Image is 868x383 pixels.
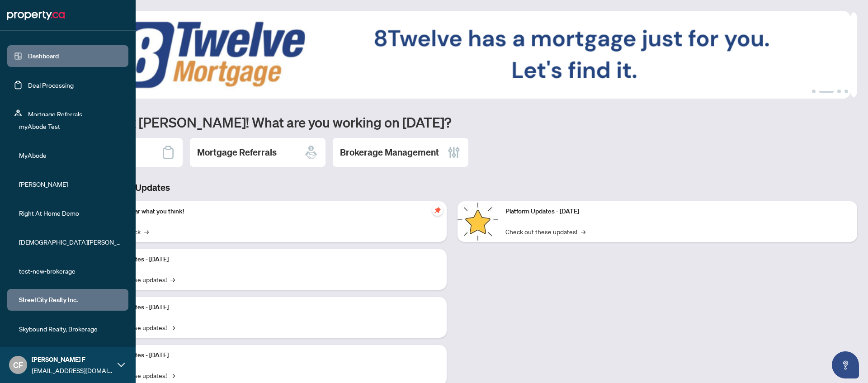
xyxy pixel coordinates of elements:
[47,113,857,131] h1: Welcome back [PERSON_NAME]! What are you working on [DATE]?
[19,121,122,131] span: myAbode Test
[28,81,74,89] a: Deal Processing
[837,90,841,93] button: 3
[95,255,439,265] p: Platform Updates - [DATE]
[458,201,498,242] img: Platform Updates - June 23, 2025
[7,8,65,23] img: logo
[819,90,834,93] button: 2
[340,146,439,159] h2: Brokerage Management
[170,322,175,332] span: →
[47,11,850,99] img: Slide 1
[505,207,850,217] p: Platform Updates - [DATE]
[19,266,122,276] span: test-new-brokerage
[19,150,122,160] span: MyAbode
[170,370,175,380] span: →
[170,274,175,284] span: →
[19,179,122,189] span: [PERSON_NAME]
[19,208,122,218] span: Right At Home Demo
[19,324,122,334] span: Skybound Realty, Brokerage
[144,227,149,236] span: →
[844,90,848,93] button: 4
[19,295,122,305] span: StreetCity Realty Inc.
[505,227,585,236] a: Check out these updates!→
[32,365,113,375] span: [EMAIL_ADDRESS][DOMAIN_NAME]
[19,237,122,247] span: [DEMOGRAPHIC_DATA][PERSON_NAME] Realty
[47,181,857,194] h3: Brokerage & Industry Updates
[581,227,585,236] span: →
[832,351,859,378] button: Open asap
[197,146,277,159] h2: Mortgage Referrals
[13,359,23,371] span: CF
[812,90,816,93] button: 1
[28,110,82,118] a: Mortgage Referrals
[432,205,443,216] span: pushpin
[95,207,439,217] p: We want to hear what you think!
[28,52,59,60] a: Dashboard
[95,303,439,312] p: Platform Updates - [DATE]
[95,350,439,360] p: Platform Updates - [DATE]
[32,355,113,364] span: [PERSON_NAME] F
